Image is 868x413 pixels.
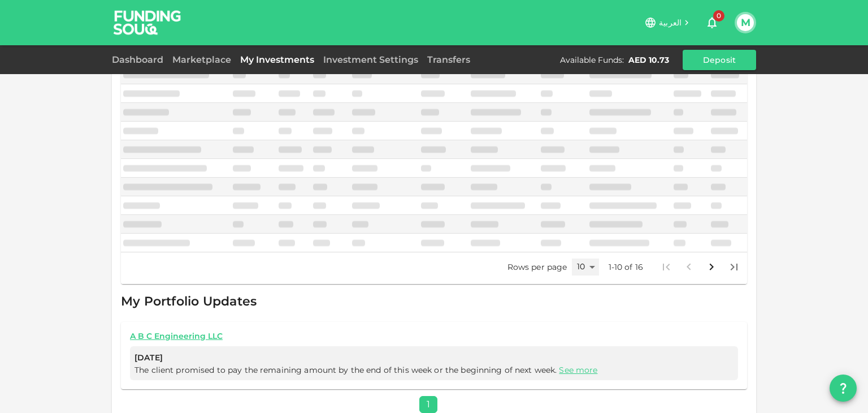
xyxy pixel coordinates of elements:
div: Available Funds : [560,54,624,66]
p: 1-10 of 16 [609,261,644,273]
a: Dashboard [112,54,168,65]
div: AED 10.73 [628,54,669,66]
a: Transfers [423,54,475,65]
p: Rows per page [507,261,567,273]
a: See more [559,365,597,375]
button: Deposit [683,50,756,70]
div: 10 [572,259,599,275]
button: question [830,375,857,402]
span: My Portfolio Updates [121,294,257,309]
button: Go to next page [700,256,723,278]
span: [DATE] [134,351,734,365]
a: Investment Settings [319,54,423,65]
span: العربية [659,18,682,28]
span: 0 [713,10,724,21]
button: 0 [701,11,723,34]
a: A B C Engineering LLC [130,331,738,342]
button: Go to last page [723,256,745,278]
button: M [737,14,754,31]
span: The client promised to pay the remaining amount by the end of this week or the beginning of next ... [134,365,600,375]
a: Marketplace [168,54,236,65]
a: My Investments [236,54,319,65]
